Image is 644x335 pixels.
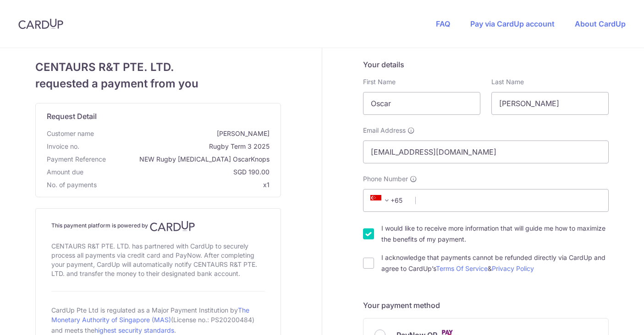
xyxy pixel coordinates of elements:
span: translation missing: en.payment_reference [47,155,106,163]
a: Pay via CardUp account [470,19,555,28]
label: First Name [363,77,396,86]
span: +65 [370,195,392,206]
span: Phone Number [363,174,408,184]
label: Last Name [491,77,524,86]
span: Email Address [363,126,406,135]
span: No. of payments [47,180,97,189]
input: Last name [491,92,609,115]
span: requested a payment from you [35,76,281,92]
h4: This payment platform is powered by [51,221,265,232]
a: Terms Of Service [436,265,488,272]
span: Rugby Term 3 2025 [83,142,270,151]
img: CardUp [150,221,195,232]
span: CENTAURS R&T PTE. LTD. [35,59,281,76]
a: About CardUp [575,19,626,28]
span: x1 [263,181,270,189]
img: CardUp [18,18,63,29]
a: Privacy Policy [492,265,534,272]
span: +65 [368,195,409,206]
div: CENTAURS R&T PTE. LTD. has partnered with CardUp to securely process all payments via credit card... [51,240,265,280]
h5: Your payment method [363,300,609,311]
span: SGD 190.00 [87,167,270,177]
a: FAQ [436,19,450,28]
span: Amount due [47,167,83,177]
span: [PERSON_NAME] [98,129,270,138]
a: highest security standards [94,326,174,334]
span: Customer name [47,129,94,138]
span: Invoice no. [47,142,79,151]
span: translation missing: en.request_detail [47,112,97,121]
input: Email address [363,140,609,163]
label: I acknowledge that payments cannot be refunded directly via CardUp and agree to CardUp’s & [381,252,609,274]
label: I would like to receive more information that will guide me how to maximize the benefits of my pa... [381,223,609,245]
h5: Your details [363,59,609,70]
input: First name [363,92,480,115]
span: NEW Rugby [MEDICAL_DATA] OscarKnops [110,155,270,164]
